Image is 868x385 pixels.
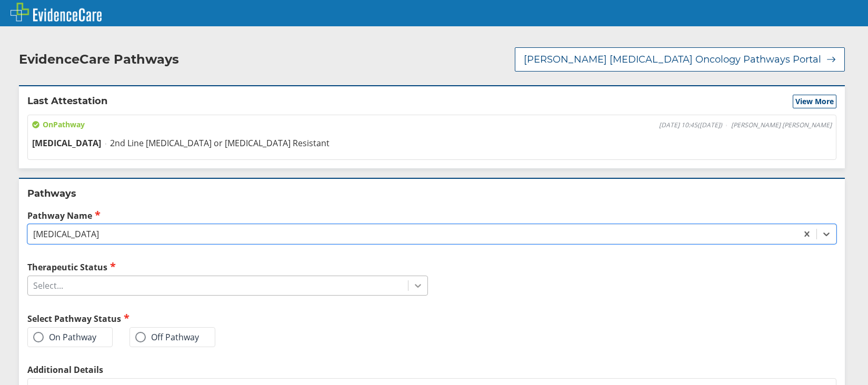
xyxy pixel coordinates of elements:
[33,228,99,240] div: [MEDICAL_DATA]
[110,137,330,149] span: 2nd Line [MEDICAL_DATA] or [MEDICAL_DATA] Resistant
[793,95,836,108] button: View More
[515,47,845,72] button: [PERSON_NAME] [MEDICAL_DATA] Oncology Pathways Portal
[27,364,836,376] label: Additional Details
[27,209,836,221] label: Pathway Name
[659,121,722,129] span: [DATE] 10:45 ( [DATE] )
[11,3,102,22] img: EvidenceCare
[731,121,832,129] span: [PERSON_NAME] [PERSON_NAME]
[32,137,101,149] span: [MEDICAL_DATA]
[32,119,85,130] span: On Pathway
[27,95,107,108] h2: Last Attestation
[19,52,179,67] h2: EvidenceCare Pathways
[27,261,428,273] label: Therapeutic Status
[27,312,428,325] h2: Select Pathway Status
[33,280,63,291] div: Select...
[795,96,834,107] span: View More
[135,332,199,342] label: Off Pathway
[524,53,821,66] span: [PERSON_NAME] [MEDICAL_DATA] Oncology Pathways Portal
[27,187,836,200] h2: Pathways
[33,332,96,342] label: On Pathway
